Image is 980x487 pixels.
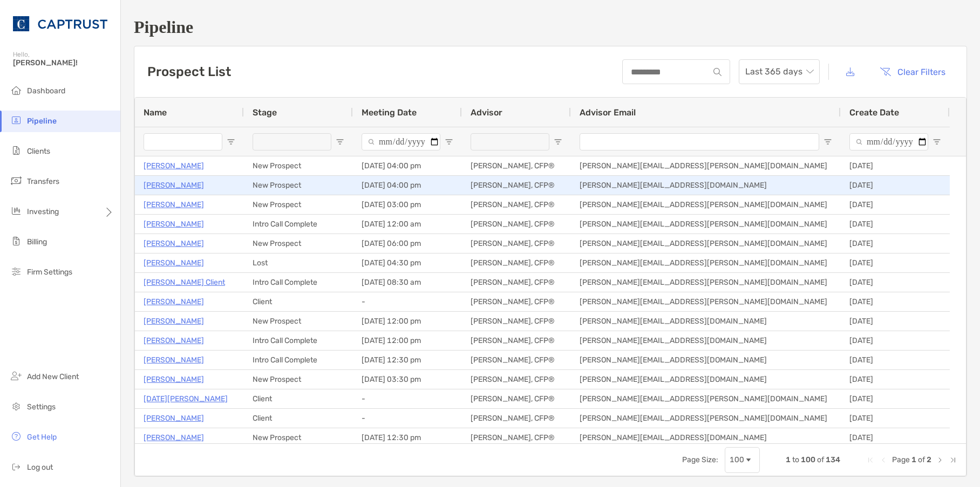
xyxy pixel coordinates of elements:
div: [PERSON_NAME][EMAIL_ADDRESS][PERSON_NAME][DOMAIN_NAME] [571,156,841,175]
div: [DATE] [841,292,950,311]
button: Open Filter Menu [933,138,941,146]
span: 100 [801,455,815,464]
span: 1 [911,455,916,464]
h3: Prospect List [147,64,231,79]
a: [DATE][PERSON_NAME] [144,392,228,406]
a: [PERSON_NAME] [144,179,204,192]
div: [PERSON_NAME][EMAIL_ADDRESS][PERSON_NAME][DOMAIN_NAME] [571,389,841,408]
div: [DATE] [841,312,950,331]
div: First Page [866,456,875,464]
div: [DATE] [841,234,950,253]
button: Open Filter Menu [554,138,562,146]
div: [PERSON_NAME][EMAIL_ADDRESS][PERSON_NAME][DOMAIN_NAME] [571,195,841,214]
div: - [353,389,462,408]
div: - [353,409,462,428]
div: [PERSON_NAME], CFP® [462,351,571,369]
span: Create Date [849,107,899,118]
a: [PERSON_NAME] [144,334,204,347]
div: [DATE] [841,253,950,272]
div: - [353,292,462,311]
div: [PERSON_NAME][EMAIL_ADDRESS][DOMAIN_NAME] [571,428,841,447]
div: [DATE] [841,273,950,292]
span: Page [892,455,910,464]
span: [PERSON_NAME]! [13,58,114,67]
div: [DATE] 12:00 pm [353,312,462,331]
h1: Pipeline [134,17,967,37]
span: Stage [253,107,277,118]
p: [PERSON_NAME] [144,217,204,231]
div: New Prospect [244,312,353,331]
div: [DATE] [841,331,950,350]
a: [PERSON_NAME] [144,411,204,425]
span: Billing [27,237,47,246]
div: [DATE] [841,370,950,389]
button: Clear Filters [872,60,954,84]
input: Name Filter Input [144,133,222,150]
div: Lost [244,253,353,272]
img: add_new_client icon [10,369,23,382]
a: [PERSON_NAME] [144,256,204,270]
span: of [817,455,824,464]
span: 1 [786,455,791,464]
div: [PERSON_NAME][EMAIL_ADDRESS][DOMAIN_NAME] [571,370,841,389]
div: [DATE] 12:30 pm [353,428,462,447]
div: New Prospect [244,234,353,253]
div: [PERSON_NAME][EMAIL_ADDRESS][PERSON_NAME][DOMAIN_NAME] [571,292,841,311]
span: Settings [27,402,56,411]
div: [PERSON_NAME], CFP® [462,331,571,350]
span: Firm Settings [27,267,72,277]
div: Last Page [949,456,957,464]
div: New Prospect [244,370,353,389]
div: New Prospect [244,156,353,175]
div: [PERSON_NAME][EMAIL_ADDRESS][PERSON_NAME][DOMAIN_NAME] [571,215,841,234]
div: Page Size: [682,455,718,464]
img: settings icon [10,400,23,413]
div: [PERSON_NAME][EMAIL_ADDRESS][PERSON_NAME][DOMAIN_NAME] [571,253,841,272]
div: [PERSON_NAME], CFP® [462,370,571,389]
div: [DATE] 04:30 pm [353,253,462,272]
input: Create Date Filter Input [849,133,928,150]
div: [DATE] 03:30 pm [353,370,462,389]
div: [DATE] [841,351,950,369]
div: [PERSON_NAME][EMAIL_ADDRESS][DOMAIN_NAME] [571,176,841,195]
p: [PERSON_NAME] [144,353,204,367]
img: clients icon [10,144,23,157]
div: [PERSON_NAME], CFP® [462,253,571,272]
div: [DATE] [841,428,950,447]
div: [DATE] 12:00 am [353,215,462,234]
div: [DATE] 12:00 pm [353,331,462,350]
img: firm-settings icon [10,265,23,278]
div: Client [244,409,353,428]
div: New Prospect [244,195,353,214]
a: [PERSON_NAME] [144,431,204,444]
span: Investing [27,207,59,216]
div: [PERSON_NAME][EMAIL_ADDRESS][PERSON_NAME][DOMAIN_NAME] [571,234,841,253]
div: [DATE] 12:30 pm [353,351,462,369]
a: [PERSON_NAME] Client [144,276,225,289]
div: Intro Call Complete [244,351,353,369]
div: Next Page [936,456,944,464]
a: [PERSON_NAME] [144,198,204,211]
span: Advisor [471,107,502,118]
div: [PERSON_NAME], CFP® [462,176,571,195]
div: [PERSON_NAME], CFP® [462,156,571,175]
span: 2 [927,455,931,464]
div: [PERSON_NAME], CFP® [462,389,571,408]
p: [PERSON_NAME] [144,314,204,328]
div: [PERSON_NAME][EMAIL_ADDRESS][DOMAIN_NAME] [571,312,841,331]
div: Intro Call Complete [244,215,353,234]
img: get-help icon [10,430,23,443]
span: Clients [27,147,50,156]
div: [DATE] 06:00 pm [353,234,462,253]
span: Name [144,107,167,118]
div: New Prospect [244,428,353,447]
div: [PERSON_NAME][EMAIL_ADDRESS][PERSON_NAME][DOMAIN_NAME] [571,273,841,292]
span: Dashboard [27,86,65,95]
